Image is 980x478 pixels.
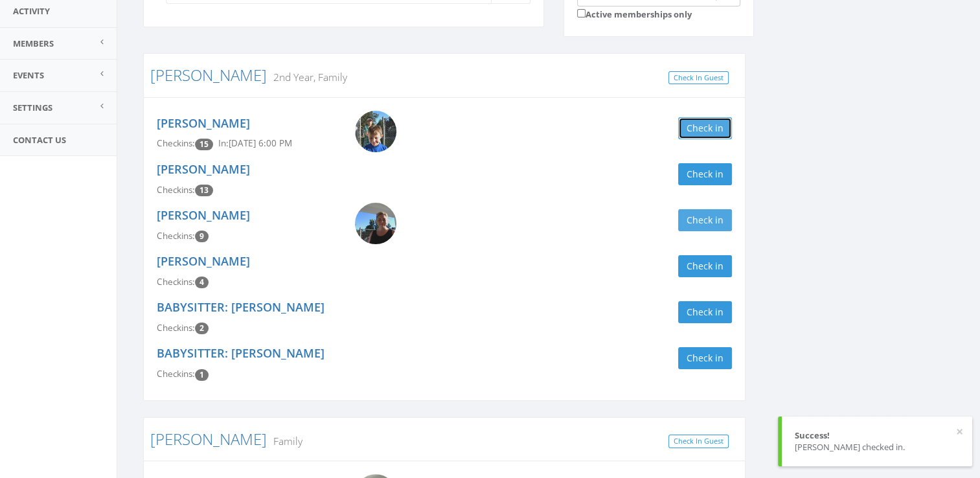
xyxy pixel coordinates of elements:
[678,209,732,231] button: Check in
[577,9,586,17] input: Active memberships only
[355,203,396,244] img: Brie_Gilliam.png
[668,435,729,448] a: Check In Guest
[150,64,267,85] a: [PERSON_NAME]
[157,299,325,315] a: BABYSITTER: [PERSON_NAME]
[195,277,209,288] span: Checkin count
[157,322,195,334] span: Checkins:
[355,111,396,152] img: Grayson_Charnick.png
[678,163,732,185] button: Check in
[678,255,732,277] button: Check in
[267,434,302,448] small: Family
[157,161,250,177] a: [PERSON_NAME]
[195,323,209,334] span: Checkin count
[195,231,209,242] span: Checkin count
[678,347,732,369] button: Check in
[157,137,195,149] span: Checkins:
[157,253,250,269] a: [PERSON_NAME]
[795,441,959,453] div: [PERSON_NAME] checked in.
[195,185,213,196] span: Checkin count
[195,369,209,381] span: Checkin count
[157,276,195,288] span: Checkins:
[956,426,963,438] button: ×
[13,102,52,113] span: Settings
[157,345,325,361] a: BABYSITTER: [PERSON_NAME]
[678,301,732,323] button: Check in
[157,207,250,223] a: [PERSON_NAME]
[195,139,213,150] span: Checkin count
[678,117,732,139] button: Check in
[150,428,267,450] a: [PERSON_NAME]
[13,134,66,146] span: Contact Us
[668,71,729,85] a: Check In Guest
[157,115,250,131] a: [PERSON_NAME]
[157,368,195,380] span: Checkins:
[577,6,692,21] label: Active memberships only
[157,184,195,196] span: Checkins:
[13,38,54,49] span: Members
[218,137,292,149] span: In: [DATE] 6:00 PM
[267,70,347,84] small: 2nd Year, Family
[795,429,959,442] div: Success!
[157,230,195,242] span: Checkins:
[13,69,44,81] span: Events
